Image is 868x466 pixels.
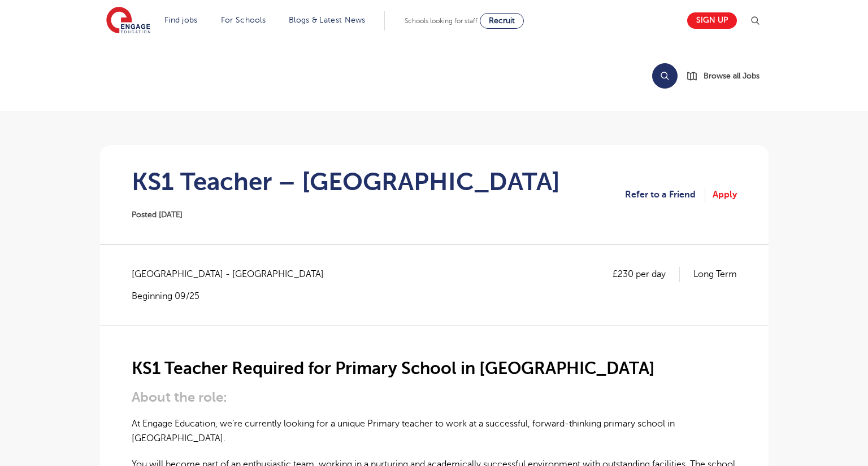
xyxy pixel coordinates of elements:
[132,359,737,378] h2: KS1 Teacher Required for Primary School in [GEOGRAPHIC_DATA]
[164,16,198,24] a: Find jobs
[480,13,524,29] a: Recruit
[687,12,737,29] a: Sign up
[489,16,515,25] span: Recruit
[289,16,366,24] a: Blogs & Latest News
[132,290,335,302] p: Beginning 09/25
[106,7,150,35] img: Engage Education
[132,267,335,282] span: [GEOGRAPHIC_DATA] - [GEOGRAPHIC_DATA]
[687,69,769,82] a: Browse all Jobs
[652,63,678,89] button: Search
[713,187,737,202] a: Apply
[405,17,478,25] span: Schools looking for staff
[613,267,680,282] p: £230 per day
[221,16,266,24] a: For Schools
[132,168,560,196] h1: KS1 Teacher – [GEOGRAPHIC_DATA]
[132,389,227,405] strong: About the role:
[132,416,737,446] p: At Engage Education, we’re currently looking for a unique Primary teacher to work at a successful...
[625,187,705,202] a: Refer to a Friend
[132,210,183,219] span: Posted [DATE]
[693,267,737,282] p: Long Term
[704,69,759,82] span: Browse all Jobs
